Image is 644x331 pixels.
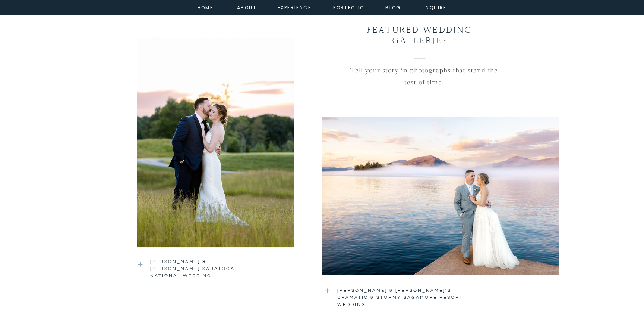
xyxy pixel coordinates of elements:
[195,4,215,10] a: home
[356,25,484,50] h2: FEATURED wedding galleries
[237,4,254,10] a: about
[350,64,499,89] p: Tell your story in photographs that stand the test of time.
[333,4,365,10] a: portfolio
[337,287,465,309] a: [PERSON_NAME] & [PERSON_NAME]’s Dramatic & Stormy Sagamore Resort Wedding
[422,4,449,10] a: inquire
[278,4,308,10] a: experience
[150,258,250,274] a: [PERSON_NAME] & [PERSON_NAME] saratoga national wedding
[380,4,407,10] a: Blog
